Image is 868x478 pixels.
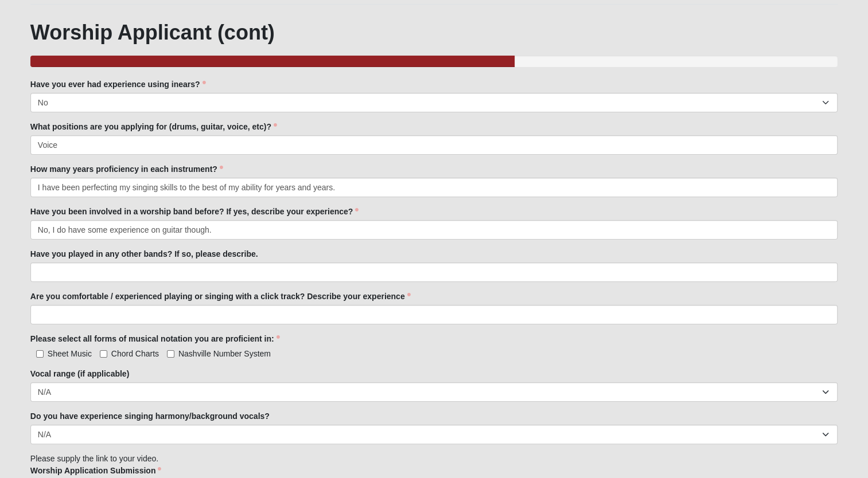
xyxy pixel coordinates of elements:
[30,121,277,132] label: What positions are you applying for (drums, guitar, voice, etc)?
[167,350,174,358] input: Nashville Number System
[30,291,411,302] label: Are you comfortable / experienced playing or singing with a click track? Describe your experience
[30,248,258,260] label: Have you played in any other bands? If so, please describe.
[30,333,280,344] label: Please select all forms of musical notation you are proficient in:
[30,368,129,379] label: Vocal range (if applicable)
[100,350,107,358] input: Chord Charts
[30,79,206,90] label: Have you ever had experience using inears?
[30,163,223,175] label: How many years proficiency in each instrument?
[30,410,270,422] label: Do you have experience singing harmony/background vocals?
[30,20,838,45] h1: Worship Applicant (cont)
[111,349,159,358] span: Chord Charts
[48,349,92,358] span: Sheet Music
[30,206,359,217] label: Have you been involved in a worship band before? If yes, describe your experience?
[30,465,162,476] label: Worship Application Submission
[178,349,271,358] span: Nashville Number System
[36,350,44,358] input: Sheet Music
